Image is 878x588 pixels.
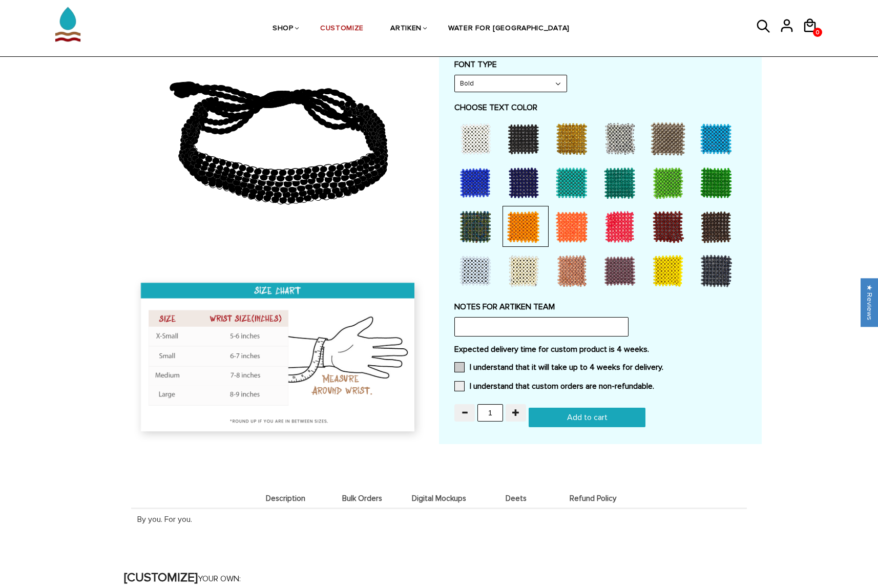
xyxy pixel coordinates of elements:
label: CHOOSE TEXT COLOR [454,102,746,113]
div: Orange [551,206,597,247]
div: Rose Gold [551,250,597,291]
div: Light Green [647,162,693,203]
div: Steel [695,250,741,291]
label: I understand that custom orders are non-refundable. [454,381,654,391]
div: Light Orange [503,206,549,247]
div: Dark Blue [503,162,549,203]
a: 0 [813,28,822,37]
input: Add to cart [529,408,645,427]
div: Gold [551,118,597,159]
a: CUSTOMIZE [320,3,364,55]
span: YOUR OWN: [198,574,241,584]
a: ARTIKEN [390,3,422,55]
div: Click to open Judge.me floating reviews tab [861,278,878,327]
span: Description [249,494,321,503]
span: Deets [480,494,552,503]
div: Peacock [454,206,500,247]
span: Bulk Orders [326,494,398,503]
div: Red [599,206,645,247]
div: Grey [647,118,693,159]
div: Maroon [647,206,693,247]
div: Kenya Green [695,162,741,203]
a: SHOP [273,3,294,55]
div: Black [503,118,549,159]
label: NOTES FOR ARTIKEN TEAM [454,302,746,312]
div: Teal [599,162,645,203]
div: Yellow [647,250,693,291]
div: Turquoise [551,162,597,203]
div: Silver [599,118,645,159]
div: White [454,118,500,159]
span: 0 [813,26,822,39]
div: Baby Blue [454,250,500,291]
div: Purple Rain [599,250,645,291]
div: Bush Blue [454,162,500,203]
strong: [CUSTOMIZE] [124,570,198,585]
div: Brown [695,206,741,247]
label: I understand that it will take up to 4 weeks for delivery. [454,362,663,372]
span: Refund Policy [557,494,629,503]
div: Sky Blue [695,118,741,159]
div: By you. For you. [131,508,747,530]
img: size_chart_new.png [132,275,426,445]
label: Expected delivery time for custom product is 4 weeks. [454,344,746,354]
div: Cream [503,250,549,291]
label: FONT TYPE [454,59,746,70]
span: Digital Mockups [403,494,475,503]
a: WATER FOR [GEOGRAPHIC_DATA] [448,3,570,55]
